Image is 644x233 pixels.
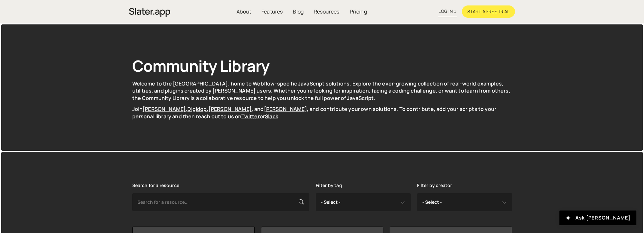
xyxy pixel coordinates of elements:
a: home [129,4,170,19]
a: Blog [288,5,309,18]
button: Ask [PERSON_NAME] [559,211,636,225]
input: Search for a resource... [132,193,309,211]
a: Twitter [241,113,260,120]
a: Features [256,5,288,18]
a: Pricing [344,5,372,18]
a: Start a free trial [462,5,515,18]
label: Filter by tag [316,183,342,188]
a: Slack [265,113,278,120]
h1: Community Library [132,55,512,76]
p: Welcome to the [GEOGRAPHIC_DATA], home to Webflow-specific JavaScript solutions. Explore the ever... [132,80,512,102]
label: Filter by creator [417,183,452,188]
a: Resources [309,5,344,18]
label: Search for a resource [132,183,179,188]
a: [PERSON_NAME] [264,105,307,112]
a: About [231,5,256,18]
a: [PERSON_NAME] [143,105,186,112]
a: [PERSON_NAME] [209,105,252,112]
p: Join , , , and , and contribute your own solutions. To contribute, add your scripts to your perso... [132,105,512,120]
img: Slater is an modern coding environment with an inbuilt AI tool. Get custom code quickly with no c... [129,6,170,19]
a: Digidop [187,105,207,112]
a: log in » [438,6,456,17]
